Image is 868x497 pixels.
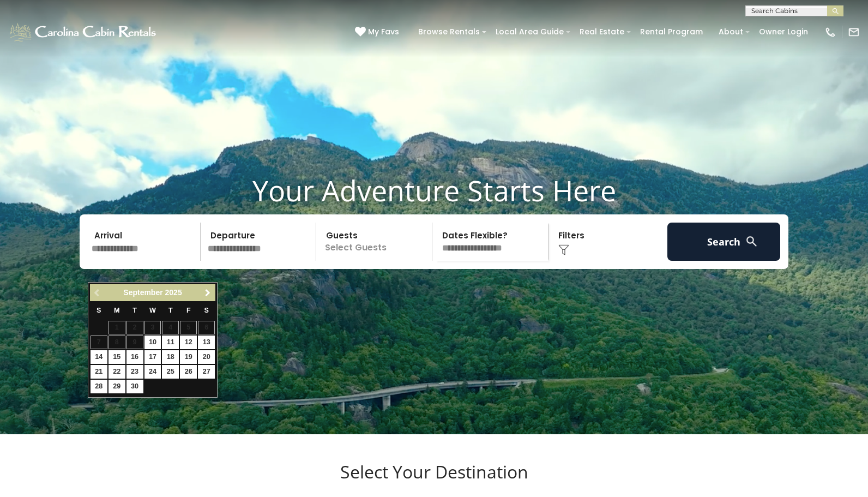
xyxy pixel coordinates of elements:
span: Thursday [168,307,173,314]
img: search-regular-white.png [745,235,758,248]
a: 23 [126,365,143,379]
span: September [123,288,162,297]
span: 2025 [165,288,182,297]
img: mail-regular-white.png [848,26,860,38]
a: Real Estate [574,23,630,40]
a: 16 [126,350,143,364]
span: Wednesday [149,307,156,314]
a: 22 [108,365,125,379]
a: My Favs [355,26,402,38]
a: 24 [144,365,161,379]
a: About [713,23,749,40]
a: 29 [108,380,125,393]
img: White-1-1-2.png [8,21,159,43]
a: 20 [198,350,215,364]
span: Saturday [204,307,209,314]
a: Local Area Guide [490,23,569,40]
a: Browse Rentals [413,23,485,40]
a: Owner Login [754,23,813,40]
a: 14 [91,350,107,364]
a: 15 [108,350,125,364]
button: Search [667,223,780,261]
img: phone-regular-white.png [824,26,836,38]
a: 19 [180,350,197,364]
img: filter--v1.png [558,244,569,255]
span: My Favs [368,26,399,38]
a: 25 [162,365,179,379]
h1: Your Adventure Starts Here [8,173,860,207]
a: 21 [91,365,107,379]
p: Select Guests [320,223,432,261]
a: 28 [91,380,107,393]
span: Monday [114,307,120,314]
a: 13 [198,336,215,349]
span: Next [203,289,212,297]
a: 18 [162,350,179,364]
a: 26 [180,365,197,379]
span: Friday [186,307,191,314]
a: 30 [126,380,143,393]
a: Next [201,286,214,300]
span: Tuesday [132,307,137,314]
a: 11 [162,336,179,349]
a: 17 [144,350,161,364]
a: 12 [180,336,197,349]
span: Sunday [97,307,101,314]
a: Rental Program [635,23,708,40]
a: 27 [198,365,215,379]
a: 10 [144,336,161,349]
